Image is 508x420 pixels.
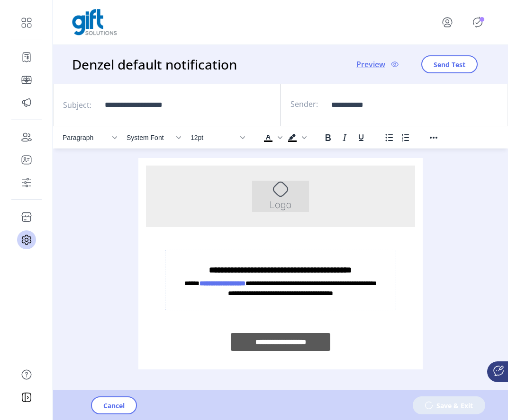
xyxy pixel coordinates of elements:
[284,131,308,144] div: Background color Black
[72,54,241,74] h3: Denzel default notification
[72,9,117,35] img: logo
[421,55,478,73] button: Send Test
[190,134,237,141] span: 12pt
[127,134,173,141] span: System Font
[398,131,414,144] button: Numbered list
[426,131,442,144] button: Reveal or hide additional toolbar items
[320,131,336,144] button: Bold
[260,131,284,144] div: Text color Black
[336,131,353,144] button: Italic
[63,99,91,111] label: Subject:
[8,8,277,370] body: Rich Text Area. Press ALT-0 for help.
[356,59,385,70] span: Preview
[470,15,485,30] button: Publisher Panel
[138,158,423,369] iframe: Rich Text Area
[381,131,397,144] button: Bullet list
[187,131,248,144] button: Font size 12pt
[428,11,470,34] button: menu
[434,60,465,70] span: Send Test
[290,99,318,109] label: Sender:
[91,396,137,414] button: Cancel
[59,131,120,144] button: Block Paragraph
[123,131,184,144] button: Font System Font
[63,134,109,141] span: Paragraph
[103,401,125,411] span: Cancel
[353,131,369,144] button: Underline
